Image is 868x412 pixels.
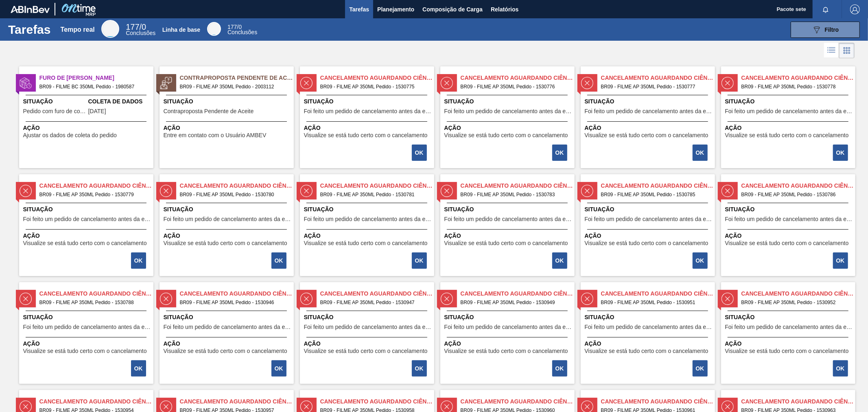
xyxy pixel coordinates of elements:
[101,20,119,38] div: Tempo real
[461,182,577,189] font: Cancelamento aguardando ciência
[444,314,474,320] font: Situação
[836,257,845,264] font: OK
[300,77,313,89] img: status
[722,185,734,197] img: status
[441,185,453,197] img: status
[180,82,287,91] span: BR09 - FILME AP 350ML Pedido - 2003112
[581,77,593,89] img: status
[160,185,172,197] img: status
[164,205,292,214] span: Situação
[320,75,437,81] font: Cancelamento aguardando ciência
[304,125,321,131] font: Ação
[39,75,114,81] font: Furo de [PERSON_NAME]
[725,313,853,322] span: Situação
[850,4,860,14] img: Sair
[461,397,575,406] span: Cancelamento aguardando ciência
[23,108,86,114] span: Pedido com furo de coleta
[413,359,428,377] div: Completar tarefa: 29953378
[180,192,274,197] font: BR09 - FILME AP 350ML Pedido - 1530780
[180,84,274,90] font: BR09 - FILME AP 350ML Pedido - 2003112
[585,216,713,222] span: Foi feito um pedido de cancelamento antes da etapa de aguardando faturamento
[555,257,564,264] font: OK
[180,190,287,199] span: BR09 - FILME AP 350ML Pedido - 1530780
[585,108,789,114] font: Foi feito um pedido de cancelamento antes da etapa de aguardando faturamento
[180,397,294,406] span: Cancelamento aguardando ciência
[741,290,858,297] font: Cancelamento aguardando ciência
[741,82,849,91] span: BR09 - FILME AP 350ML Pedido - 1530778
[23,98,53,105] font: Situação
[164,232,180,239] font: Ação
[777,6,806,12] font: Pacote sete
[272,359,287,377] div: Completar tarefa: 29953377
[553,144,568,162] div: Completar tarefa: 29953362
[461,398,577,405] font: Cancelamento aguardando ciência
[320,190,428,199] span: BR09 - FILME AP 350ML Pedido - 1530781
[39,290,156,297] font: Cancelamento aguardando ciência
[444,132,568,138] font: Visualize se está tudo certo com o cancelamento
[581,185,593,197] img: status
[601,289,715,298] span: Cancelamento aguardando ciência
[304,216,509,222] font: Foi feito um pedido de cancelamento antes da etapa de aguardando faturamento
[725,232,742,239] font: Ação
[180,74,294,82] span: Contraproposta Pendente de Aceite
[304,98,334,105] font: Situação
[304,108,432,114] span: Foi feito um pedido de cancelamento antes da etapa de aguardando faturamento
[741,75,858,81] font: Cancelamento aguardando ciência
[601,192,695,197] font: BR09 - FILME AP 350ML Pedido - 1530785
[585,232,601,239] font: Ação
[552,145,567,161] button: OK
[461,74,575,82] span: Cancelamento aguardando ciência
[39,74,153,82] span: Furo de Coleta
[585,132,708,138] font: Visualize se está tudo certo com o cancelamento
[461,290,577,297] font: Cancelamento aguardando ciência
[585,324,713,330] span: Foi feito um pedido de cancelamento antes da etapa de aguardando faturamento
[164,324,368,330] font: Foi feito um pedido de cancelamento antes da etapa de aguardando faturamento
[836,149,845,156] font: OK
[300,185,313,197] img: status
[142,22,146,31] font: 0
[444,205,573,214] span: Situação
[415,257,424,264] font: OK
[304,108,509,114] font: Foi feito um pedido de cancelamento antes da etapa de aguardando faturamento
[320,74,434,82] span: Cancelamento aguardando ciência
[164,216,292,222] span: Foi feito um pedido de cancelamento antes da etapa de aguardando faturamento
[23,216,151,222] span: Foi feito um pedido de cancelamento antes da etapa de aguardando faturamento
[444,97,573,106] span: Situação
[164,108,254,114] span: Contraproposta Pendente de Aceite
[180,398,296,405] font: Cancelamento aguardando ciência
[180,300,274,305] font: BR09 - FILME AP 350ML Pedido - 1530946
[23,97,86,106] span: Situação
[601,398,717,405] font: Cancelamento aguardando ciência
[741,190,849,199] span: BR09 - FILME AP 350ML Pedido - 1530786
[601,182,717,189] font: Cancelamento aguardando ciência
[180,75,300,81] font: Contraproposta Pendente de Aceite
[725,97,853,106] span: Situação
[304,240,428,246] font: Visualize se está tudo certo com o cancelamento
[275,365,283,372] font: OK
[444,216,649,222] font: Foi feito um pedido de cancelamento antes da etapa de aguardando faturamento
[585,98,614,105] font: Situação
[834,252,849,270] div: Completar tarefa: 29953370
[415,149,424,156] font: OK
[601,74,715,82] span: Cancelamento aguardando ciência
[722,293,734,305] img: status
[693,144,708,162] div: Completar tarefa: 29953363
[164,125,180,131] font: Ação
[304,97,432,106] span: Situação
[227,24,237,30] span: 177
[813,4,839,15] button: Notificações
[601,397,715,406] span: Cancelamento aguardando ciência
[581,293,593,305] img: status
[39,84,135,90] font: BR09 - FILME BC 350ML Pedido - 1980587
[23,232,40,239] font: Ação
[601,300,695,305] font: BR09 - FILME AP 350ML Pedido - 1530951
[164,240,287,246] font: Visualize se está tudo certo com o cancelamento
[23,216,228,222] font: Foi feito um pedido de cancelamento antes da etapa de aguardando faturamento
[39,190,147,199] span: BR09 - FILME AP 350ML Pedido - 1530779
[461,75,577,81] font: Cancelamento aguardando ciência
[741,398,858,405] font: Cancelamento aguardando ciência
[180,289,294,298] span: Cancelamento aguardando ciência
[23,313,151,322] span: Situação
[601,82,708,91] span: BR09 - FILME AP 350ML Pedido - 1530777
[126,24,155,36] div: Tempo real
